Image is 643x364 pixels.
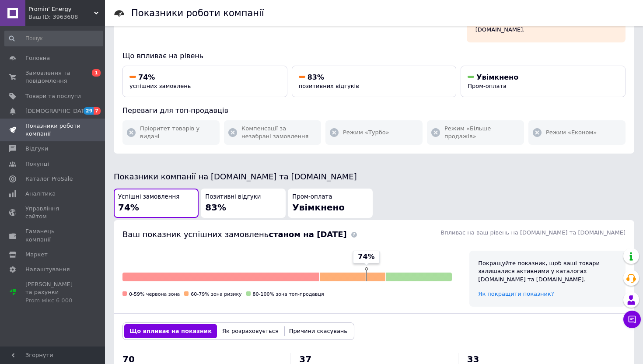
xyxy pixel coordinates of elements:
span: Успішні замовлення [118,193,179,201]
span: Увімкнено [476,73,518,81]
a: Як покращити показник? [478,290,554,297]
span: Пром-оплата [468,83,507,89]
span: 74% [118,202,139,213]
button: Успішні замовлення74% [114,189,199,218]
input: Пошук [4,31,103,46]
span: Режим «Більше продажів» [444,125,520,140]
button: Що впливає на показник [124,324,217,338]
button: Причини скасувань [284,324,353,338]
div: Покращуйте показник, щоб ваші товари залишалися активними у каталогах [DOMAIN_NAME] та [DOMAIN_NA... [478,259,617,283]
span: Головна [25,54,50,62]
span: Налаштування [25,266,70,273]
button: Позитивні відгуки83% [201,189,286,218]
span: Пром-оплата [292,193,332,201]
span: 74% [138,73,155,81]
span: Позитивні відгуки [205,193,261,201]
span: Ваш показник успішних замовлень [122,230,347,239]
span: успішних замовлень [129,83,191,89]
span: позитивних відгуків [299,83,359,89]
span: [PERSON_NAME] та рахунки [25,280,81,304]
button: Пром-оплатаУвімкнено [288,189,373,218]
span: 1 [92,69,101,77]
span: Замовлення та повідомлення [25,69,81,85]
button: 74%успішних замовлень [122,66,287,98]
span: 80-100% зона топ-продавця [253,291,324,297]
span: [DEMOGRAPHIC_DATA] [25,107,90,115]
span: 29 [84,107,94,115]
span: Впливає на ваш рівень на [DOMAIN_NAME] та [DOMAIN_NAME] [440,229,626,236]
span: Компенсації за незабрані замовлення [241,125,317,140]
b: станом на [DATE] [269,230,346,239]
span: Каталог ProSale [25,175,73,183]
span: Гаманець компанії [25,227,81,243]
span: Що впливає на рівень [122,52,203,60]
span: Управління сайтом [25,205,81,220]
span: Режим «Економ» [546,129,597,136]
span: Переваги для топ-продавців [122,106,228,115]
span: Відгуки [25,145,48,153]
span: 60-79% зона ризику [191,291,241,297]
span: Пріоритет товарів у видачі [140,125,215,140]
button: Як розраховується [217,324,284,338]
span: Режим «Турбо» [343,129,389,136]
button: Чат з покупцем [623,311,641,328]
span: Аналітика [25,190,56,198]
button: 83%позитивних відгуків [292,66,457,98]
div: Prom мікс 6 000 [25,297,81,304]
span: Покупці [25,160,49,168]
span: 74% [358,252,374,262]
span: Маркет [25,251,48,259]
span: Promin' Energy [28,5,94,13]
span: Показники компанії на [DOMAIN_NAME] та [DOMAIN_NAME] [114,172,357,181]
span: Товари та послуги [25,92,81,100]
span: Показники роботи компанії [25,122,81,138]
span: 83% [205,202,226,213]
h1: Показники роботи компанії [131,8,264,18]
button: УвімкненоПром-оплата [461,66,626,98]
span: 0-59% червона зона [129,291,180,297]
div: Ваш ID: 3963608 [28,13,105,21]
span: 83% [308,73,324,81]
span: 7 [94,107,101,115]
span: Увімкнено [292,202,345,213]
